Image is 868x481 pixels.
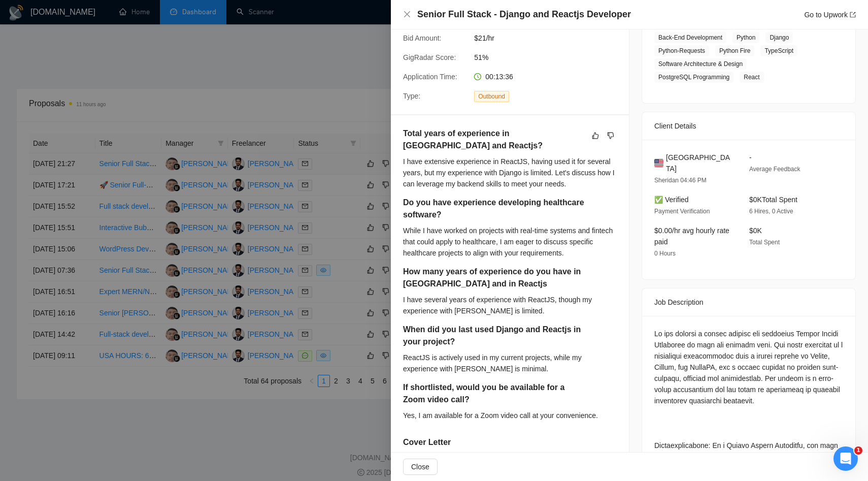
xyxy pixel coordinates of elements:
[403,73,457,81] span: Application Time:
[654,32,726,43] span: Back-End Development
[403,34,442,42] span: Bid Amount:
[403,381,585,406] h5: If shortlisted, would you be available for a Zoom video call?
[654,227,729,246] span: $0.00/hr avg hourly rate paid
[485,73,513,81] span: 00:13:36
[654,196,689,204] span: ✅ Verified
[607,132,614,140] span: dislike
[403,156,617,189] div: I have extensive experience in ReactJS, having used it for several years, but my experience with ...
[403,459,438,475] button: Close
[654,72,733,83] span: PostgreSQL Programming
[749,227,762,235] span: $0K
[403,352,617,374] div: ReactJS is actively used in my current projects, while my experience with [PERSON_NAME] is minimal.
[403,53,456,61] span: GigRadar Score:
[749,153,752,162] span: -
[715,45,754,56] span: Python Fire
[749,166,800,173] span: Average Feedback
[666,152,733,174] span: [GEOGRAPHIC_DATA]
[654,288,843,316] div: Job Description
[403,324,585,348] h5: When did you last used Django and Reactjs in your project?
[403,294,617,316] div: I have several years of experience with ReactJS, though my experience with [PERSON_NAME] is limited.
[403,10,411,18] span: close
[417,8,631,21] h4: Senior Full Stack - Django and Reactjs Developer
[403,266,585,290] h5: How many years of experience do you have in [GEOGRAPHIC_DATA] and in Reactjs
[654,177,707,184] span: Sheridan 04:46 PM
[749,208,793,215] span: 6 Hires, 0 Active
[740,72,763,83] span: React
[654,157,663,169] img: 🇺🇸
[765,32,793,43] span: Django
[403,410,617,421] div: Yes, I am available for a Zoom video call at your convenience.
[654,208,710,215] span: Payment Verification
[654,45,709,56] span: Python-Requests
[474,91,509,102] span: Outbound
[854,446,862,455] span: 1
[411,461,429,472] span: Close
[804,11,856,19] a: Go to Upworkexport
[850,12,856,18] span: export
[833,446,858,471] iframe: Intercom live chat
[732,32,759,43] span: Python
[654,250,676,257] span: 0 Hours
[749,196,797,204] span: $0K Total Spent
[403,436,451,448] h5: Cover Letter
[403,10,411,19] button: Close
[403,127,585,152] h5: Total years of experience in [GEOGRAPHIC_DATA] and Reactjs?
[403,197,585,221] h5: Do you have experience developing healthcare software?
[403,92,420,100] span: Type:
[474,52,626,63] span: 51%
[474,33,626,44] span: $21/hr
[654,112,843,140] div: Client Details
[654,58,747,70] span: Software Architecture & Design
[474,73,481,80] span: clock-circle
[760,45,797,56] span: TypeScript
[403,225,617,259] div: While I have worked on projects with real-time systems and fintech that could apply to healthcare...
[605,130,617,142] button: dislike
[592,132,599,140] span: like
[749,239,780,246] span: Total Spent
[589,130,602,142] button: like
